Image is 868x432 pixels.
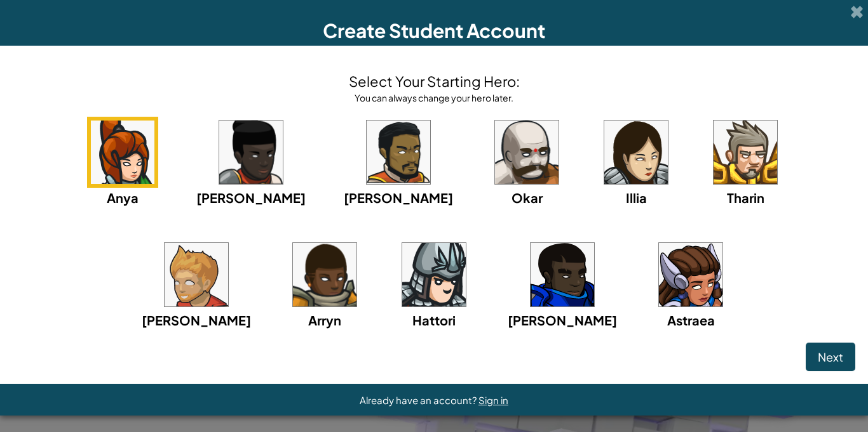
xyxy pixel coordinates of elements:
img: portrait.png [293,243,356,306]
span: Okar [512,190,543,206]
span: Anya [107,190,139,206]
img: portrait.png [165,243,228,306]
span: [PERSON_NAME] [508,312,617,328]
img: portrait.png [367,121,430,184]
img: portrait.png [714,121,777,184]
span: Hattori [412,312,456,328]
h4: Select Your Starting Hero: [349,71,520,91]
span: Next [818,350,843,364]
img: portrait.png [659,243,722,306]
span: Create Student Account [323,18,545,43]
div: You can always change your hero later. [349,91,520,104]
img: portrait.png [402,243,466,306]
span: Tharin [727,190,764,206]
a: Sign in [478,394,508,406]
img: portrait.png [531,243,594,306]
img: portrait.png [91,121,154,184]
span: Astraea [667,312,715,328]
img: portrait.png [219,121,283,184]
button: Next [806,343,855,372]
span: Illia [626,190,647,206]
span: [PERSON_NAME] [196,190,306,206]
span: [PERSON_NAME] [344,190,453,206]
img: portrait.png [604,121,668,184]
span: [PERSON_NAME] [142,312,251,328]
img: portrait.png [495,121,559,184]
span: Arryn [308,312,341,328]
span: Already have an account? [360,394,478,406]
